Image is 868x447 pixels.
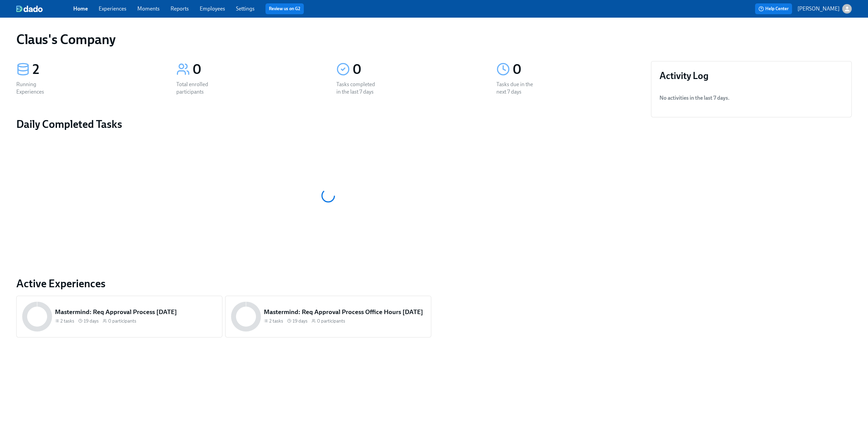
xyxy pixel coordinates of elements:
button: Review us on G2 [265,3,304,14]
a: Moments [137,5,160,12]
span: 19 days [293,318,308,324]
p: [PERSON_NAME] [797,5,840,13]
span: 2 tasks [269,318,283,324]
span: 2 tasks [60,318,74,324]
div: Tasks due in the next 7 days [496,81,540,96]
button: [PERSON_NAME] [797,4,852,14]
a: Employees [200,5,225,12]
span: Help Center [758,5,789,12]
a: Mastermind: Req Approval Process [DATE]2 tasks 19 days0 participants [16,296,222,337]
li: No activities in the last 7 days . [659,90,843,106]
span: 19 days [84,318,99,324]
div: 2 [33,61,160,78]
div: 0 [513,61,640,78]
h2: Daily Completed Tasks [16,117,640,131]
h3: Activity Log [659,70,843,82]
a: dado [16,5,73,12]
h5: Mastermind: Req Approval Process [DATE] [55,308,217,316]
a: Reports [171,5,189,12]
div: Running Experiences [16,81,60,96]
div: 0 [193,61,320,78]
h1: Claus's Company [16,31,116,47]
a: Home [73,5,88,12]
a: Active Experiences [16,277,640,290]
button: Help Center [755,3,792,14]
img: dado [16,5,43,12]
div: Tasks completed in the last 7 days [336,81,380,96]
a: Experiences [99,5,126,12]
div: Total enrolled participants [176,81,220,96]
a: Settings [236,5,255,12]
div: 0 [353,61,480,78]
h5: Mastermind: Req Approval Process Office Hours [DATE] [264,308,426,316]
span: 0 participants [317,318,345,324]
span: 0 participants [108,318,136,324]
a: Review us on G2 [269,5,300,12]
a: Mastermind: Req Approval Process Office Hours [DATE]2 tasks 19 days0 participants [225,296,431,337]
